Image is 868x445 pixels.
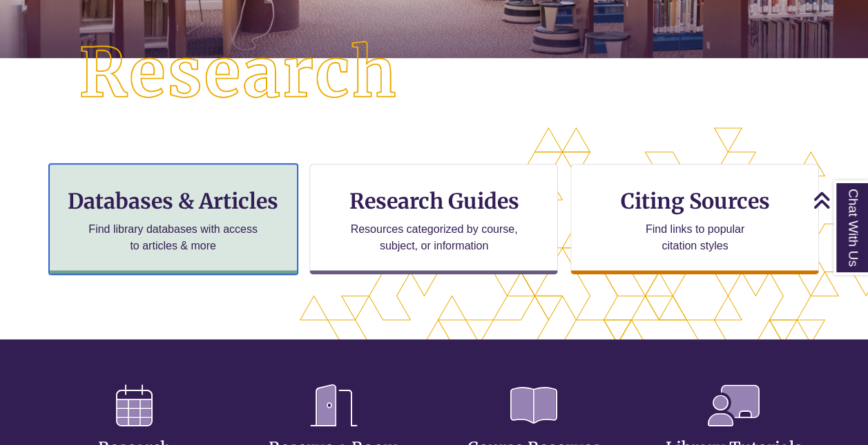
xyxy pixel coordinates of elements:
[44,6,434,142] img: Research
[611,188,780,214] h3: Citing Sources
[49,164,298,274] a: Databases & Articles Find library databases with access to articles & more
[628,221,762,254] p: Find links to popular citation styles
[309,164,558,274] a: Research Guides Resources categorized by course, subject, or information
[570,164,819,274] a: Citing Sources Find links to popular citation styles
[344,221,524,254] p: Resources categorized by course, subject, or information
[321,188,546,214] h3: Research Guides
[83,221,263,254] p: Find library databases with access to articles & more
[61,188,286,214] h3: Databases & Articles
[813,191,865,209] a: Back to Top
